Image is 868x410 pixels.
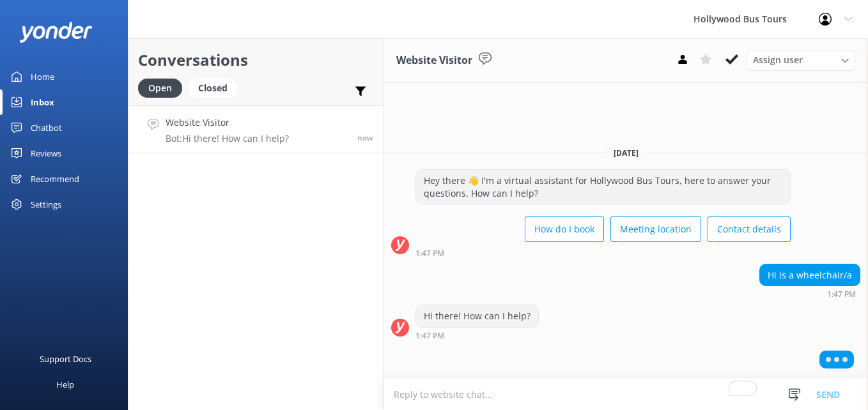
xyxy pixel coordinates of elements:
span: Assign user [753,53,803,67]
div: Open [138,79,182,98]
div: Chatbot [31,115,62,140]
div: Assign User [747,50,855,70]
h4: Website Visitor [166,116,289,130]
div: Help [56,372,74,397]
a: Website VisitorBot:Hi there! How can I help?now [128,105,383,153]
div: Hi is a wheelchair/a [760,264,860,286]
div: Recommend [31,166,79,192]
div: Support Docs [40,346,91,372]
strong: 1:47 PM [415,332,444,340]
img: yonder-white-logo.png [19,22,93,43]
button: Meeting location [610,216,701,242]
strong: 1:47 PM [415,250,444,257]
div: Aug 23 2025 01:47pm (UTC -07:00) America/Tijuana [759,289,860,298]
h3: Website Visitor [396,52,472,69]
div: Inbox [31,89,54,115]
div: Reviews [31,140,61,166]
div: Home [31,64,54,89]
div: Hi there! How can I help? [416,305,538,327]
a: Open [138,80,189,95]
div: Hey there 👋 I'm a virtual assistant for Hollywood Bus Tours, here to answer your questions. How c... [416,170,790,204]
div: Aug 23 2025 01:47pm (UTC -07:00) America/Tijuana [415,331,539,340]
button: Contact details [708,216,791,242]
a: Closed [189,80,244,95]
p: Bot: Hi there! How can I help? [166,133,289,144]
textarea: To enrich screen reader interactions, please activate Accessibility in Grammarly extension settings [384,379,868,410]
button: How do I book [525,216,604,242]
span: [DATE] [606,148,646,158]
span: Aug 23 2025 01:47pm (UTC -07:00) America/Tijuana [357,132,373,143]
div: Settings [31,192,61,217]
div: Closed [189,79,237,98]
div: Aug 23 2025 01:47pm (UTC -07:00) America/Tijuana [415,248,791,257]
h2: Conversations [138,48,373,72]
strong: 1:47 PM [827,291,856,298]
